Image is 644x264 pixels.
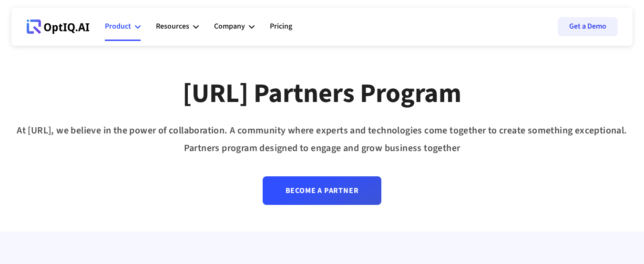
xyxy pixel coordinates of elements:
[11,122,633,157] div: At [URL], we believe in the power of collaboration. A community where experts and technologies co...
[105,12,141,41] div: Product
[214,20,245,33] div: Company
[270,12,292,41] a: Pricing
[558,17,618,36] a: Get a Demo
[105,20,131,33] div: Product
[183,77,461,111] div: [URL] Partners Program
[156,20,189,33] div: Resources
[263,176,382,205] a: Become a partner
[27,12,90,41] a: Webflow Homepage
[156,12,199,41] div: Resources
[214,12,255,41] div: Company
